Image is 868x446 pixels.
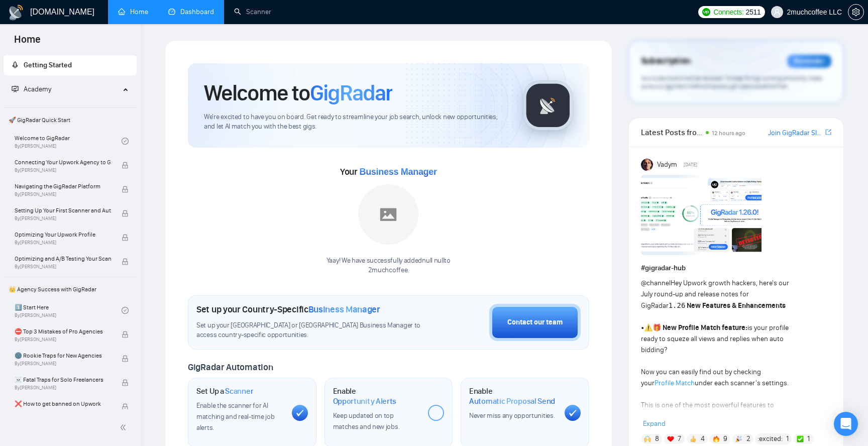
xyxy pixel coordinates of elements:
span: [DATE] [684,160,697,169]
button: setting [848,4,864,20]
img: 👍 [690,435,697,442]
span: Getting Started [24,61,72,69]
div: Reminder [787,55,831,68]
span: @channel [641,279,671,287]
span: Connects: [713,7,743,18]
span: We're excited to have you on board. Get ready to streamline your job search, unlock new opportuni... [204,113,507,132]
p: 2muchcoffee . [327,266,451,275]
img: F09AC4U7ATU-image.png [641,175,762,255]
span: Subscription [641,53,691,70]
span: Opportunity Alerts [333,396,397,406]
img: ✅ [797,435,804,442]
span: lock [122,234,129,241]
span: GigRadar Automation [188,362,273,373]
span: By [PERSON_NAME] [15,240,111,246]
a: 1️⃣ Start HereBy[PERSON_NAME] [15,299,122,321]
span: Optimizing and A/B Testing Your Scanner for Better Results [15,254,111,264]
span: 12 hours ago [712,130,745,137]
span: 1 [807,434,810,444]
h1: Welcome to [204,79,392,106]
span: lock [122,186,129,193]
a: setting [848,8,864,16]
span: Setting Up Your First Scanner and Auto-Bidder [15,205,111,215]
span: GigRadar [310,79,392,106]
span: Your [340,166,437,177]
span: Keep updated on top matches and new jobs. [333,411,400,431]
span: ⚠️ [644,323,653,332]
span: lock [122,379,129,386]
span: Business Manager [308,304,380,315]
span: user [774,9,781,16]
h1: Enable [469,386,557,406]
span: lock [122,162,129,169]
span: Automatic Proposal Send [469,396,555,406]
span: 🚀 GigRadar Quick Start [5,110,136,130]
span: 4 [701,434,705,444]
a: homeHome [118,8,148,16]
span: fund-projection-screen [12,85,19,92]
img: upwork-logo.png [702,8,710,16]
span: Academy [12,85,51,93]
span: 1 [786,434,789,444]
a: Profile Match [655,379,695,387]
img: placeholder.png [358,184,418,245]
span: 👑 Agency Success with GigRadar [5,279,136,299]
div: Yaay! We have successfully added null null to [327,256,451,275]
span: ⛔ Top 3 Mistakes of Pro Agencies [15,326,111,337]
img: logo [8,5,24,21]
span: By [PERSON_NAME] [15,361,111,367]
img: gigradar-logo.png [523,80,573,131]
strong: New Profile Match feature: [663,323,747,332]
span: By [PERSON_NAME] [15,191,111,197]
span: lock [122,403,129,410]
span: 2 [746,434,750,444]
span: Optimizing Your Upwork Profile [15,230,111,240]
span: 2511 [746,7,761,18]
span: lock [122,258,129,265]
span: :excited: [757,433,783,444]
span: export [825,128,831,136]
span: By [PERSON_NAME] [15,409,111,415]
span: lock [122,331,129,338]
strong: New Features & Enhancements [687,301,786,310]
a: dashboardDashboard [168,8,214,16]
img: ❤️ [667,435,674,442]
span: Latest Posts from the GigRadar Community [641,126,703,139]
h1: Set up your Country-Specific [196,304,380,315]
img: 🎉 [735,435,742,442]
span: Never miss any opportunities. [469,411,555,420]
h1: Enable [333,386,420,406]
span: By [PERSON_NAME] [15,215,111,221]
div: Open Intercom Messenger [834,412,858,436]
span: Business Manager [359,167,437,177]
span: check-circle [122,138,129,145]
span: 7 [678,434,681,444]
span: By [PERSON_NAME] [15,385,111,391]
span: lock [122,210,129,217]
span: ☠️ Fatal Traps for Solo Freelancers [15,375,111,385]
a: Welcome to GigRadarBy[PERSON_NAME] [15,130,122,152]
span: By [PERSON_NAME] [15,264,111,270]
span: double-left [120,422,130,432]
img: 🙌 [644,435,651,442]
span: Scanner [225,386,253,396]
button: Contact our team [489,304,581,341]
span: Connecting Your Upwork Agency to GigRadar [15,157,111,167]
span: Vadym [657,159,677,170]
h1: # gigradar-hub [641,263,831,274]
a: Join GigRadar Slack Community [768,128,823,139]
a: export [825,128,831,137]
span: setting [848,8,863,16]
div: Contact our team [507,317,563,328]
span: By [PERSON_NAME] [15,167,111,173]
span: lock [122,355,129,362]
span: check-circle [122,307,129,314]
img: 🔥 [713,435,720,442]
span: Enable the scanner for AI matching and real-time job alerts. [196,401,274,432]
code: 1.26 [669,301,686,309]
h1: Set Up a [196,386,253,396]
span: 🌚 Rookie Traps for New Agencies [15,351,111,361]
span: rocket [12,61,19,68]
li: Getting Started [4,55,137,75]
span: 8 [655,434,659,444]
